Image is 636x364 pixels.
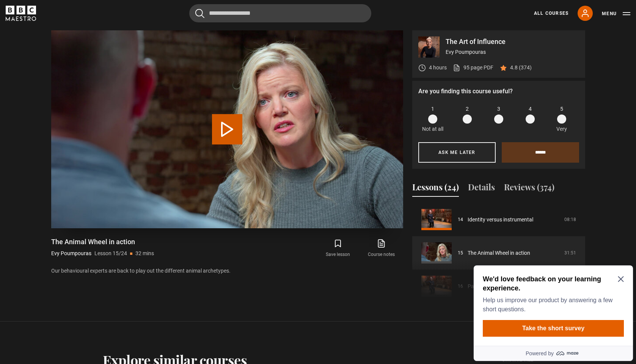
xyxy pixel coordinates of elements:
[466,105,469,113] span: 2
[418,142,496,163] button: Ask me later
[12,12,150,30] h2: We'd love feedback on your learning experience.
[431,105,434,113] span: 1
[3,3,162,99] div: Optional study invitation
[412,181,459,197] button: Lessons (24)
[504,181,554,197] button: Reviews (374)
[529,105,532,113] span: 4
[453,64,493,72] a: 95 page PDF
[468,249,530,257] a: The Animal Wheel in action
[94,249,127,257] p: Lesson 15/24
[189,4,371,22] input: Search
[316,237,360,259] button: Save lesson
[510,64,532,72] p: 4.8 (374)
[602,10,630,17] button: Toggle navigation
[446,38,579,45] p: The Art of Influence
[468,181,495,197] button: Details
[12,33,150,52] p: Help us improve our product by answering a few short questions.
[135,249,154,257] p: 32 mins
[497,105,500,113] span: 3
[418,87,579,96] p: Are you finding this course useful?
[212,114,242,144] button: Play Lesson The Animal Wheel in action
[422,125,443,133] p: Not at all
[6,6,36,21] svg: BBC Maestro
[3,83,162,99] a: Powered by maze
[51,237,154,246] h1: The Animal Wheel in action
[446,48,579,56] p: Evy Poumpouras
[147,14,153,20] button: Close Maze Prompt
[429,64,447,72] p: 4 hours
[51,249,91,257] p: Evy Poumpouras
[468,216,533,224] a: Identity versus instrumental
[51,267,403,275] p: Our behavioural experts are back to play out the different animal archetypes.
[51,30,403,228] video-js: Video Player
[560,105,563,113] span: 5
[554,125,569,133] p: Very
[534,10,568,17] a: All Courses
[195,9,204,18] button: Submit the search query
[12,58,153,74] button: Take the short survey
[360,237,403,259] a: Course notes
